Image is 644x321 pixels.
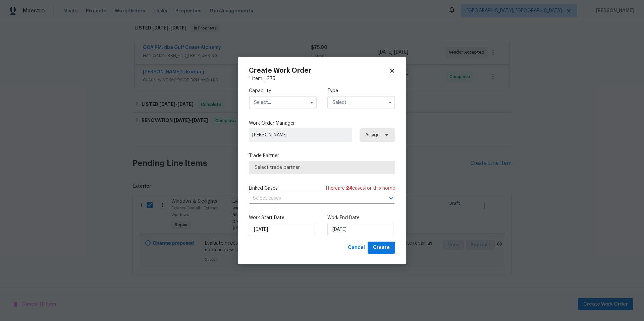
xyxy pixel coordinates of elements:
[249,67,389,74] h2: Create Work Order
[327,214,395,221] label: Work End Date
[267,76,275,81] span: $ 75
[249,193,376,204] input: Select cases
[308,99,316,107] button: Show options
[249,87,317,94] label: Capability
[345,242,368,254] button: Cancel
[346,186,352,191] span: 24
[368,242,395,254] button: Create
[249,96,317,109] input: Select...
[386,99,394,107] button: Show options
[249,75,395,82] div: 1 item |
[327,223,393,236] input: M/D/YYYY
[327,87,395,94] label: Type
[386,194,396,203] button: Open
[249,214,317,221] label: Work Start Date
[252,132,349,138] span: [PERSON_NAME]
[325,185,395,192] span: There are case s for this home
[249,120,395,127] label: Work Order Manager
[249,152,395,159] label: Trade Partner
[255,164,389,171] span: Select trade partner
[249,185,278,192] span: Linked Cases
[249,223,315,236] input: M/D/YYYY
[327,96,395,109] input: Select...
[373,244,390,252] span: Create
[348,244,365,252] span: Cancel
[365,132,380,138] span: Assign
